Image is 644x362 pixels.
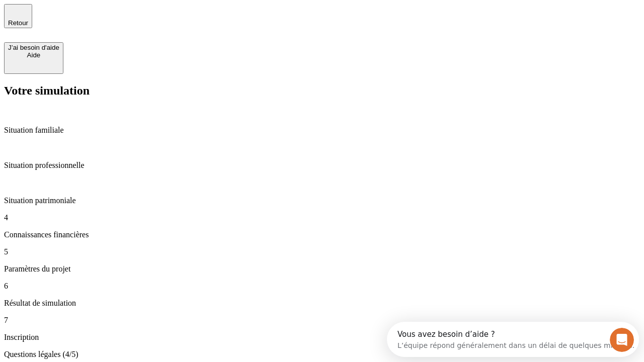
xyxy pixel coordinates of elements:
[4,316,640,325] p: 7
[4,230,640,239] p: Connaissances financières
[4,161,640,170] p: Situation professionnelle
[8,44,59,51] div: J’ai besoin d'aide
[387,322,639,357] iframe: Intercom live chat discovery launcher
[610,328,634,352] iframe: Intercom live chat
[4,247,640,256] p: 5
[4,333,640,342] p: Inscription
[4,213,640,222] p: 4
[8,19,28,27] span: Retour
[4,84,640,98] h2: Votre simulation
[4,264,640,274] p: Paramètres du projet
[4,299,640,308] p: Résultat de simulation
[4,282,640,291] p: 6
[8,51,59,59] div: Aide
[4,42,63,74] button: J’ai besoin d'aideAide
[4,196,640,205] p: Situation patrimoniale
[11,17,248,27] div: L’équipe répond généralement dans un délai de quelques minutes.
[11,9,248,17] div: Vous avez besoin d’aide ?
[4,4,277,32] div: Ouvrir le Messenger Intercom
[4,126,640,135] p: Situation familiale
[4,350,640,359] p: Questions légales (4/5)
[4,4,32,28] button: Retour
